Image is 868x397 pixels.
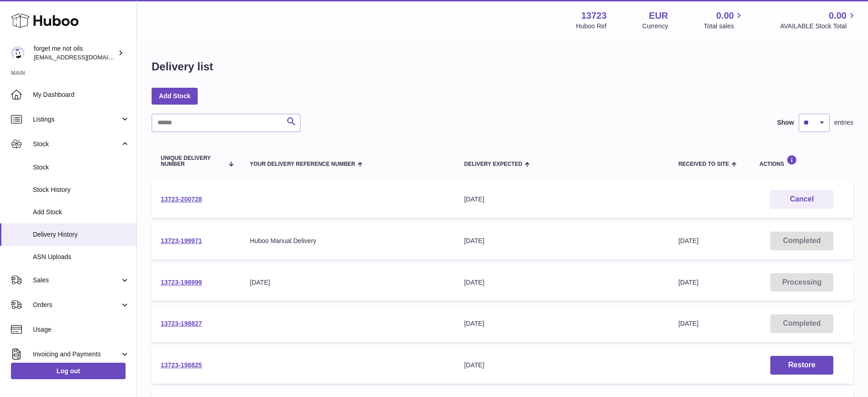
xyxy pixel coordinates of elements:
a: 13723-199971 [161,237,202,244]
span: Total sales [704,22,744,31]
span: Delivery History [33,230,130,239]
span: 0.00 [829,10,847,22]
a: 13723-198999 [161,279,202,286]
span: Orders [33,301,120,309]
div: Huboo Ref [576,22,607,31]
a: 0.00 AVAILABLE Stock Total [780,10,857,31]
span: Sales [33,276,120,285]
span: [DATE] [679,320,699,327]
span: Stock [33,140,120,148]
span: 0.00 [716,10,734,22]
strong: 13723 [581,10,607,22]
span: Your Delivery Reference Number [250,161,355,167]
button: Cancel [770,190,833,209]
a: 13723-200728 [161,196,202,203]
a: 13723-198825 [161,361,202,369]
span: Unique Delivery Number [161,155,224,167]
span: Stock [33,163,130,172]
div: [DATE] [464,195,660,204]
a: 13723-198827 [161,320,202,327]
button: Restore [770,356,833,375]
span: entries [834,118,853,127]
div: Currency [642,22,668,31]
span: Usage [33,325,130,334]
img: forgetmenothf@gmail.com [11,46,25,60]
span: [EMAIL_ADDRESS][DOMAIN_NAME] [34,53,134,61]
a: 0.00 Total sales [704,10,744,31]
span: Add Stock [33,208,130,217]
div: [DATE] [250,278,446,287]
div: [DATE] [464,319,660,328]
span: Stock History [33,185,130,194]
label: Show [777,118,794,127]
span: My Dashboard [33,90,130,99]
span: [DATE] [679,237,699,244]
span: Received to Site [679,161,729,167]
div: [DATE] [464,278,660,287]
span: Delivery Expected [464,161,522,167]
h1: Delivery list [152,59,213,74]
div: Actions [759,155,844,167]
a: Log out [11,363,126,379]
div: forget me not oils [34,44,116,62]
strong: EUR [649,10,668,22]
div: [DATE] [464,361,660,370]
span: ASN Uploads [33,253,130,261]
div: Huboo Manual Delivery [250,237,446,245]
span: [DATE] [679,279,699,286]
span: Invoicing and Payments [33,350,120,359]
span: Listings [33,115,120,124]
a: Add Stock [152,88,198,104]
span: AVAILABLE Stock Total [780,22,857,31]
div: [DATE] [464,237,660,245]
